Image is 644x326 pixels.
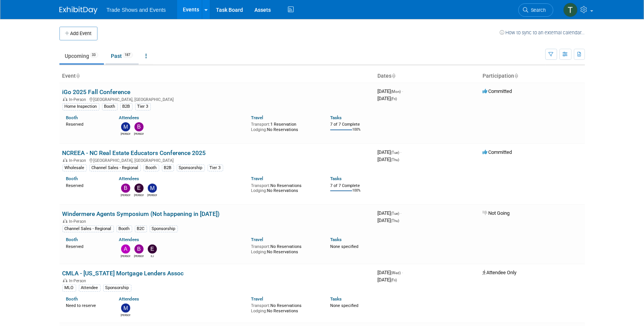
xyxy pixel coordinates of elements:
[330,244,358,249] span: None specified
[330,122,372,127] div: 7 of 7 Complete
[69,97,89,102] span: In-Person
[251,122,270,127] span: Transport:
[401,210,402,216] span: -
[251,308,267,313] span: Lodging:
[352,128,361,138] td: 100%
[123,52,133,58] span: 187
[121,131,130,136] div: Michael Cardillo
[402,270,403,275] span: -
[62,270,184,277] a: CMLA - [US_STATE] Mortgage Lenders Assoc
[251,182,319,193] div: No Reservations No Reservations
[62,103,99,110] div: Home Inspection
[330,237,342,242] a: Tasks
[378,149,402,155] span: [DATE]
[391,97,397,101] span: (Fri)
[251,176,263,181] a: Travel
[147,254,157,258] div: EJ Igama
[177,165,205,171] div: Sponsorship
[59,70,375,83] th: Event
[119,296,139,302] a: Attendees
[66,237,78,242] a: Booth
[69,278,89,283] span: In-Person
[148,184,157,193] img: Mike Schalk
[120,103,133,110] div: B2B
[62,157,372,163] div: [GEOGRAPHIC_DATA], [GEOGRAPHIC_DATA]
[121,193,130,197] div: Barbara Wilkinson
[134,193,144,197] div: Erin Shepard
[66,120,108,127] div: Reserved
[352,189,361,199] td: 100%
[147,193,157,197] div: Mike Schalk
[121,313,130,317] div: Michael Jackson
[121,122,130,131] img: Michael Cardillo
[378,270,403,275] span: [DATE]
[66,243,108,249] div: Reserved
[251,237,263,242] a: Travel
[330,303,358,308] span: None specified
[63,97,67,101] img: In-Person Event
[162,165,174,171] div: B2B
[330,183,372,189] div: 7 of 7 Complete
[518,3,553,17] a: Search
[121,254,130,258] div: Ashley Marquis
[103,284,131,291] div: Sponsorship
[121,304,130,313] img: Michael Jackson
[69,219,89,224] span: In-Person
[90,52,98,58] span: 33
[66,176,78,181] a: Booth
[62,210,220,217] a: Windermere Agents Symposium (Not happening in [DATE])
[392,73,396,79] a: Sort by Start Date
[144,165,159,171] div: Booth
[378,217,400,223] span: [DATE]
[402,88,403,94] span: -
[483,149,512,155] span: Committed
[107,7,166,13] span: Trade Shows and Events
[251,183,270,188] span: Transport:
[79,284,101,291] div: Attendee
[515,73,518,79] a: Sort by Participation Type
[401,149,402,155] span: -
[69,158,89,163] span: In-Person
[63,158,67,162] img: In-Person Event
[134,122,144,131] img: Bobby DeSpain
[134,184,144,193] img: Erin Shepard
[59,6,97,14] img: ExhibitDay
[121,184,130,193] img: Barbara Wilkinson
[148,244,157,254] img: EJ Igama
[59,27,97,40] button: Add Event
[251,188,267,193] span: Lodging:
[117,225,132,232] div: Booth
[135,103,151,110] div: Tier 3
[62,96,372,102] div: [GEOGRAPHIC_DATA], [GEOGRAPHIC_DATA]
[251,302,319,313] div: No Reservations No Reservations
[483,210,510,216] span: Not Going
[483,270,517,275] span: Attendee Only
[251,127,267,132] span: Lodging:
[62,165,87,171] div: Wholesale
[378,210,402,216] span: [DATE]
[391,219,400,223] span: (Thu)
[62,225,114,232] div: Channel Sales - Regional
[391,211,400,216] span: (Tue)
[76,73,80,79] a: Sort by Event Name
[330,115,342,120] a: Tasks
[391,278,397,282] span: (Fri)
[62,88,131,96] a: iGo 2025 Fall Conference
[391,89,401,94] span: (Mon)
[529,7,546,13] span: Search
[378,277,397,283] span: [DATE]
[391,150,400,155] span: (Tue)
[105,49,139,63] a: Past187
[378,157,400,162] span: [DATE]
[378,96,397,101] span: [DATE]
[134,131,144,136] div: Bobby DeSpain
[119,176,139,181] a: Attendees
[251,296,263,302] a: Travel
[62,149,206,157] a: NCREEA - NC Real Estate Educators Conference 2025
[135,225,147,232] div: B2C
[251,115,263,120] a: Travel
[330,176,342,181] a: Tasks
[66,182,108,189] div: Reserved
[66,296,78,302] a: Booth
[59,49,104,63] a: Upcoming33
